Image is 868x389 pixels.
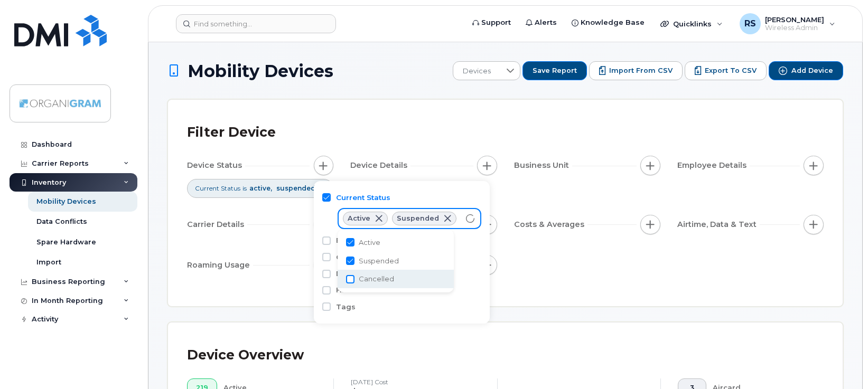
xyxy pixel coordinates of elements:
[242,184,247,193] span: is
[589,61,683,80] button: Import from CSV
[338,270,454,288] li: Cancelled
[397,215,439,222] span: Suspended
[338,252,454,270] li: Suspended
[791,66,833,75] span: Add Device
[249,184,274,192] span: active
[336,193,390,203] label: Current Status
[195,184,240,193] span: Current Status
[187,341,304,369] div: Device Overview
[522,61,587,80] button: Save Report
[514,160,572,171] span: Business Unit
[351,378,480,385] h4: [DATE] cost
[276,184,315,192] span: suspended
[350,160,410,171] span: Device Details
[338,229,454,292] ul: Option List
[336,285,404,295] label: HR Feed Override
[336,235,386,245] label: Billing Status
[677,219,760,230] span: Airtime, Data & Text
[187,160,245,171] span: Device Status
[359,274,394,284] span: Cancelled
[453,62,500,81] span: Devices
[188,62,333,80] span: Mobility Devices
[769,61,843,80] button: Add Device
[187,119,276,146] div: Filter Device
[338,233,454,252] li: Active
[187,219,247,230] span: Carrier Details
[187,260,253,271] span: Roaming Usage
[336,252,397,262] label: Call Forwarding
[336,302,356,312] label: Tags
[359,256,399,266] span: Suspended
[609,66,673,75] span: Import from CSV
[336,269,377,279] label: Data Block
[705,66,757,75] span: Export to CSV
[685,61,767,80] button: Export to CSV
[677,160,750,171] span: Employee Details
[514,219,587,230] span: Costs & Averages
[359,238,380,248] span: Active
[348,215,370,222] span: Active
[533,66,577,75] span: Save Report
